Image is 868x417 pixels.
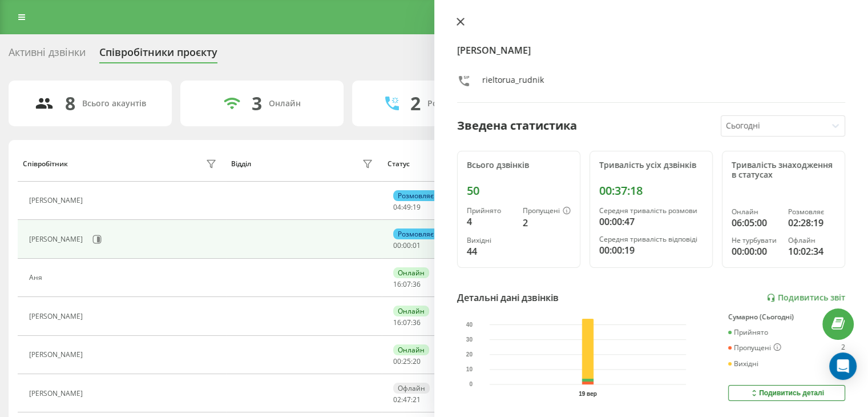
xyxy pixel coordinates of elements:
div: [PERSON_NAME] [29,312,86,320]
div: Активні дзвінки [9,46,86,64]
h4: [PERSON_NAME] [457,43,846,57]
div: Open Intercom Messenger [829,352,857,380]
div: Тривалість усіх дзвінків [599,161,703,170]
div: Розмовляє [393,190,438,201]
div: Співробітник [23,160,68,168]
div: [PERSON_NAME] [29,197,86,205]
text: 0 [469,382,473,388]
div: [PERSON_NAME] [29,351,86,359]
div: 2 [523,216,571,230]
span: 47 [403,395,411,404]
span: 07 [403,318,411,327]
span: 00 [393,356,401,366]
div: Онлайн [393,267,429,278]
text: 10 [466,366,473,372]
div: 2 [410,93,421,114]
text: 19 вер [579,391,597,397]
span: 01 [413,240,421,250]
div: Розмовляють [427,99,483,109]
div: 00:00:47 [599,215,703,228]
div: Середня тривалість відповіді [599,235,703,243]
div: 50 [467,184,571,198]
text: 40 [466,322,473,328]
div: Зведена статистика [457,117,577,134]
span: 16 [393,318,401,327]
span: 21 [413,395,421,404]
span: 02 [393,395,401,404]
span: 00 [403,240,411,250]
div: Не турбувати [732,236,779,244]
div: 06:05:00 [732,216,779,230]
div: rieltorua_rudnik [482,74,544,91]
div: : : [393,319,421,327]
div: 00:00:19 [599,243,703,257]
a: Подивитись звіт [766,293,845,303]
div: Онлайн [732,208,779,216]
div: Пропущені [728,343,781,352]
div: Прийнято [728,328,768,336]
span: 00 [393,240,401,250]
div: Вихідні [467,236,514,244]
div: Подивитись деталі [749,388,824,398]
div: Аня [29,274,45,282]
div: Всього акаунтів [82,99,146,109]
span: 49 [403,202,411,212]
div: Пропущені [523,207,571,216]
div: 44 [467,244,514,258]
span: 07 [403,279,411,289]
div: : : [393,203,421,211]
span: 36 [413,279,421,289]
div: Онлайн [269,99,301,109]
div: Всього дзвінків [467,161,571,170]
div: Прийнято [467,207,514,215]
div: 4 [467,215,514,228]
div: Сумарно (Сьогодні) [728,313,845,321]
div: Середня тривалість розмови [599,207,703,215]
div: Співробітники проєкту [99,46,217,64]
span: 19 [413,202,421,212]
div: Офлайн [788,236,835,244]
button: Подивитись деталі [728,385,845,401]
div: 3 [252,93,262,114]
div: 2 [841,343,845,352]
div: Офлайн [393,383,430,394]
div: Детальні дані дзвінків [457,291,559,304]
span: 25 [403,356,411,366]
span: 20 [413,356,421,366]
div: 00:37:18 [599,184,703,198]
div: : : [393,396,421,404]
span: 36 [413,318,421,327]
div: : : [393,242,421,250]
div: Відділ [231,160,251,168]
div: Статус [387,160,410,168]
div: Онлайн [393,344,429,355]
div: : : [393,280,421,288]
div: 02:28:19 [788,216,835,230]
div: Тривалість знаходження в статусах [732,161,835,180]
text: 30 [466,336,473,343]
span: 04 [393,202,401,212]
div: Вихідні [728,360,758,368]
div: 00:00:00 [732,244,779,258]
div: [PERSON_NAME] [29,390,86,398]
div: Розмовляє [393,228,438,239]
div: [PERSON_NAME] [29,235,86,243]
div: Розмовляє [788,208,835,216]
text: 20 [466,351,473,358]
span: 16 [393,279,401,289]
div: Онлайн [393,306,429,316]
div: : : [393,358,421,366]
div: 10:02:34 [788,244,835,258]
div: 8 [65,93,75,114]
